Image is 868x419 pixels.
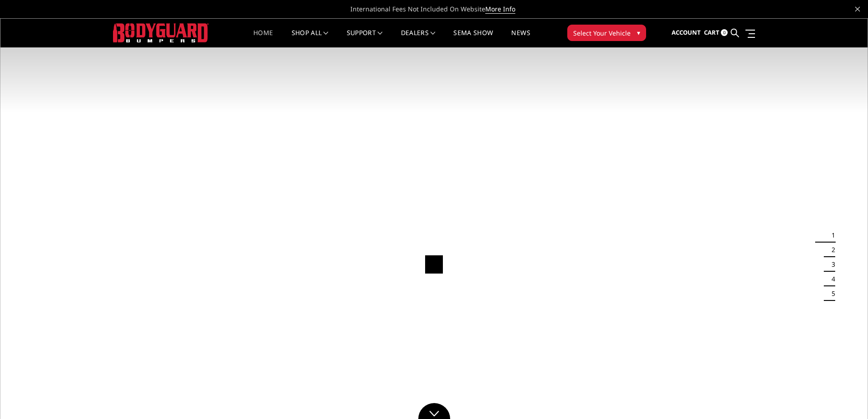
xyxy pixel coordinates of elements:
a: Click to Down [418,403,450,419]
span: Account [672,28,701,36]
a: shop all [292,30,329,47]
a: Home [253,30,273,47]
a: Dealers [401,30,436,47]
a: SEMA Show [453,30,493,47]
button: 2 of 5 [826,243,835,257]
a: Account [672,21,701,45]
a: News [511,30,530,47]
span: Cart [704,28,719,36]
span: Select Your Vehicle [573,28,631,38]
button: 4 of 5 [826,272,835,286]
button: 5 of 5 [826,286,835,301]
img: BODYGUARD BUMPERS [113,23,209,42]
button: 1 of 5 [826,228,835,243]
a: More Info [485,5,515,14]
span: 0 [721,29,728,36]
a: Cart 0 [704,21,728,45]
span: ▾ [637,28,640,37]
a: Support [347,30,383,47]
button: Select Your Vehicle [567,25,646,41]
button: 3 of 5 [826,257,835,272]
